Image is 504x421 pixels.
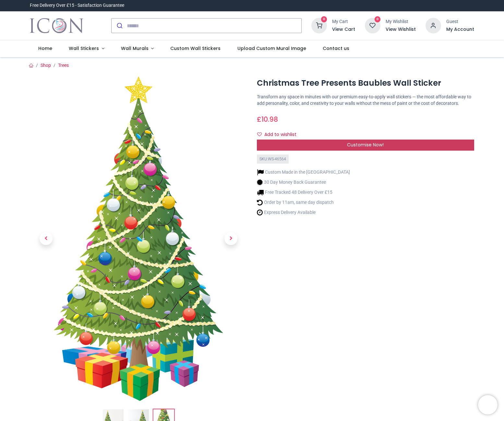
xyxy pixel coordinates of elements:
span: Previous [40,232,53,245]
p: Transform any space in minutes with our premium easy-to-apply wall stickers — the most affordable... [257,94,474,106]
img: WS-46564-03 [54,76,223,401]
div: Guest [446,19,474,25]
span: 10.98 [261,115,278,124]
div: Free Delivery Over £15 - Satisfaction Guarantee [30,2,124,9]
a: Next [215,125,247,352]
a: Previous [30,125,62,352]
span: Next [224,232,237,245]
img: Icon Wall Stickers [30,17,83,35]
span: Upload Custom Mural Image [237,45,306,52]
sup: 0 [321,16,327,22]
span: Contact us [323,45,349,52]
div: SKU: WS-46564 [257,155,289,164]
a: Logo of Icon Wall Stickers [30,17,83,35]
li: Order by 11am, same day dispatch [257,199,350,206]
h1: Christmas Tree Presents Baubles Wall Sticker [257,78,474,89]
span: Wall Stickers [69,45,99,52]
span: £ [257,115,278,124]
i: Add to wishlist [257,132,262,137]
a: Trees [58,63,69,68]
div: My Wishlist [386,19,416,25]
div: My Cart [332,19,355,25]
span: Wall Murals [121,45,149,52]
a: My Account [446,26,474,33]
a: Wall Stickers [60,40,113,57]
a: View Wishlist [386,26,416,33]
li: Express Delivery Available [257,209,350,216]
button: Add to wishlistAdd to wishlist [257,129,302,140]
a: View Cart [332,26,355,33]
span: Customise Now! [347,142,384,148]
a: Shop [41,63,51,68]
button: Submit [112,19,127,33]
li: Custom Made in the [GEOGRAPHIC_DATA] [257,169,350,176]
li: Free Tracked 48 Delivery Over £15 [257,189,350,196]
iframe: Brevo live chat [478,395,498,415]
span: Home [38,45,52,52]
iframe: Customer reviews powered by Trustpilot [338,2,474,9]
span: Custom Wall Stickers [170,45,221,52]
a: 0 [365,23,380,28]
a: Wall Murals [113,40,162,57]
a: 0 [311,23,327,28]
li: 30 Day Money Back Guarantee [257,179,350,186]
sup: 0 [375,16,381,22]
